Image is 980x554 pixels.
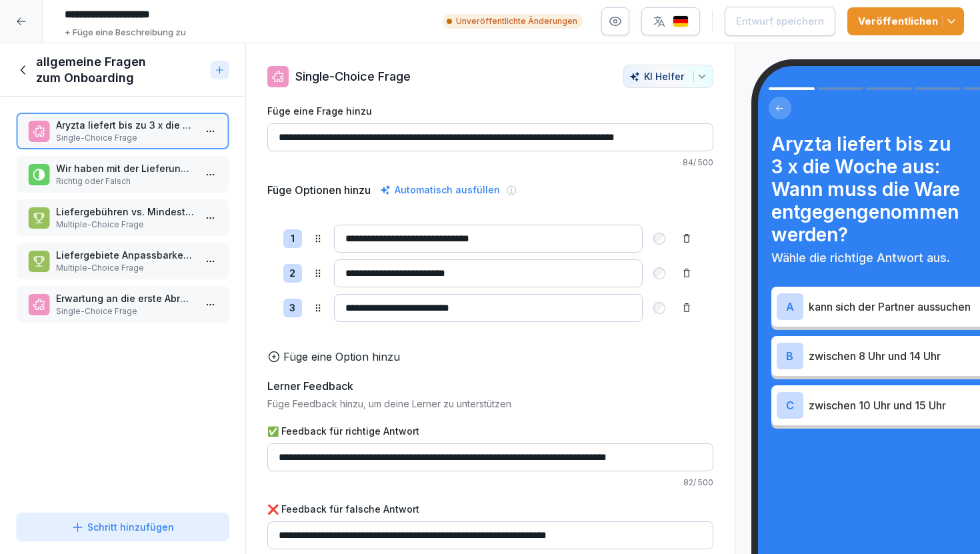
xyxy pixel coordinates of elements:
[56,132,195,144] p: Single-Choice Frage
[858,14,953,29] div: Veröffentlichen
[56,175,195,187] p: Richtig oder Falsch
[267,477,713,489] p: 82 / 500
[736,14,824,29] div: Entwurf speichern
[629,71,707,82] div: KI Helfer
[289,266,295,281] p: 2
[377,182,503,198] div: Automatisch ausfüllen
[289,301,295,316] p: 3
[267,397,713,411] p: Füge Feedback hinzu, um deine Lerner zu unterstützen
[283,349,400,365] p: Füge eine Option hinzu
[56,262,195,274] p: Multiple-Choice Frage
[267,104,713,118] label: Füge eine Frage hinzu
[267,182,371,198] h5: Füge Optionen hinzu
[56,205,195,219] p: Liefergebühren vs. Mindestbestellwert: Welche Möglichkeiten gibt es?
[56,219,195,231] p: Multiple-Choice Frage
[65,26,186,39] p: + Füge eine Beschreibung zu
[56,118,195,132] p: Aryzta liefert bis zu 3 x die Woche aus: Wann muss die Ware entgegengenommen werden?
[786,301,794,313] p: A
[16,199,229,236] div: Liefergebühren vs. Mindestbestellwert: Welche Möglichkeiten gibt es?Multiple-Choice Frage
[623,65,713,88] button: KI Helfer
[56,305,195,317] p: Single-Choice Frage
[267,424,713,438] label: ✅ Feedback für richtige Antwort
[456,15,577,27] p: Unveröffentlichte Änderungen
[16,286,229,323] div: Erwartung an die erste Abrechnung: womit ist zu rechnen?Single-Choice Frage
[267,157,713,169] p: 84 / 500
[16,156,229,193] div: Wir haben mit der Lieferung nichts zutunRichtig oder Falsch
[295,67,411,85] p: Single-Choice Frage
[56,161,195,175] p: Wir haben mit der Lieferung nichts zutun
[16,243,229,279] div: Liefergebiete Anpassbarkeit: Welche Aussagen sind korrekt?Multiple-Choice Frage
[56,291,195,305] p: Erwartung an die erste Abrechnung: womit ist zu rechnen?
[16,513,229,541] button: Schritt hinzufügen
[56,248,195,262] p: Liefergebiete Anpassbarkeit: Welche Aussagen sind korrekt?
[786,350,793,362] p: B
[267,378,353,394] h5: Lerner Feedback
[291,231,295,247] p: 1
[786,399,794,411] p: C
[847,7,964,35] button: Veröffentlichen
[725,7,835,36] button: Entwurf speichern
[36,54,205,86] h1: allgemeine Fragen zum Onboarding
[71,520,174,534] div: Schritt hinzufügen
[267,502,713,516] label: ❌ Feedback für falsche Antwort
[673,15,689,28] img: de.svg
[16,113,229,149] div: Aryzta liefert bis zu 3 x die Woche aus: Wann muss die Ware entgegengenommen werden?Single-Choice...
